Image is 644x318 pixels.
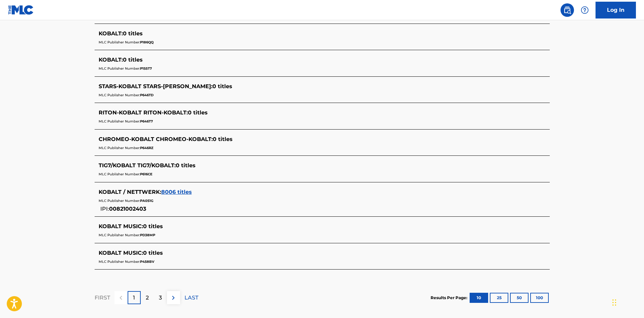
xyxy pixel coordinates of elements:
span: IPI: [100,206,109,212]
span: 0 titles [213,136,233,142]
span: P186QQ [140,40,154,44]
span: KOBALT MUSIC : [99,223,143,229]
span: MLC Publisher Number: [99,40,140,44]
span: KOBALT / NETTWERK : [99,189,161,195]
p: 1 [133,294,135,302]
button: 100 [530,293,549,303]
span: MLC Publisher Number: [99,146,140,150]
a: Log In [596,2,636,19]
span: STARS-KOBALT STARS-[PERSON_NAME] : [99,83,212,90]
span: MLC Publisher Number: [99,66,140,71]
button: 25 [490,293,508,303]
span: KOBALT : [99,30,123,37]
span: 0 titles [123,57,143,63]
iframe: Chat Widget [610,286,644,318]
p: Results Per Page: [431,295,469,301]
span: PD38MP [140,233,155,237]
img: help [581,6,589,14]
span: MLC Publisher Number: [99,172,140,176]
p: 3 [159,294,162,302]
p: LAST [184,294,198,302]
span: P458BV [140,259,154,264]
span: 0 titles [143,223,163,229]
span: MLC Publisher Number: [99,233,140,237]
span: P646TD [140,93,154,97]
button: 50 [510,293,529,303]
span: PA051G [140,199,154,203]
span: MLC Publisher Number: [99,199,140,203]
button: 10 [470,293,488,303]
a: Public Search [561,3,574,17]
span: TIG7/KOBALT TIG7/KOBALT : [99,162,176,169]
span: P646T7 [140,119,153,123]
img: right [169,294,177,302]
div: Drag [612,292,616,313]
img: MLC Logo [8,5,34,15]
span: KOBALT MUSIC : [99,250,143,256]
span: RITON-KOBALT RITON-KOBALT : [99,109,188,116]
span: P616CE [140,172,152,176]
span: KOBALT : [99,57,123,63]
span: 8006 titles [161,189,192,195]
span: 0 titles [176,162,196,169]
span: 0 titles [143,250,163,256]
p: 2 [146,294,149,302]
span: MLC Publisher Number: [99,119,140,123]
span: P155T7 [140,66,152,71]
span: 00821002403 [109,206,146,212]
span: CHROMEO-KOBALT CHROMEO-KOBALT : [99,136,213,142]
span: MLC Publisher Number: [99,93,140,97]
img: search [563,6,571,14]
span: MLC Publisher Number: [99,259,140,264]
p: FIRST [95,294,110,302]
span: 0 titles [212,83,232,90]
span: P646RZ [140,146,154,150]
span: 0 titles [188,109,208,116]
span: 0 titles [123,30,143,37]
div: Help [578,3,591,17]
